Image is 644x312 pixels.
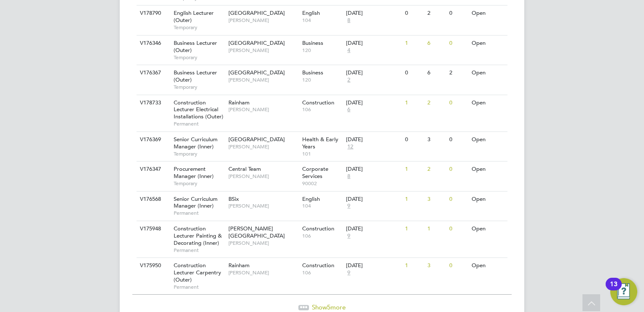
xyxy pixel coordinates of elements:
div: V176568 [138,192,167,207]
span: Corporate Services [302,165,328,180]
div: 0 [447,221,469,237]
div: 6 [425,65,447,81]
span: 5 [327,303,330,311]
span: Business [302,39,323,47]
div: [DATE] [346,99,401,107]
span: 101 [302,151,342,157]
div: Open [470,161,506,177]
span: 9 [346,203,352,210]
div: V178733 [138,95,167,111]
div: V176346 [138,36,167,51]
span: 104 [302,17,342,24]
span: Permanent [174,247,224,254]
div: 1 [403,36,425,51]
div: Open [470,132,506,148]
span: Central Team [228,165,261,172]
span: 2 [346,77,352,84]
span: 120 [302,47,342,54]
div: 0 [447,132,469,148]
span: [PERSON_NAME] [228,17,298,24]
span: [PERSON_NAME] [228,203,298,209]
div: 2 [425,5,447,21]
span: 9 [346,233,352,240]
span: [GEOGRAPHIC_DATA] [228,39,285,47]
span: Procurement Manager (Inner) [174,165,214,180]
span: 6 [346,106,352,113]
span: English Lecturer (Outer) [174,9,214,24]
div: 2 [447,65,469,81]
span: Temporary [174,54,224,61]
span: Rainham [228,262,250,269]
span: 106 [302,269,342,276]
div: V176369 [138,132,167,148]
span: Rainham [228,99,250,106]
span: Construction Lecturer Carpentry (Outer) [174,262,221,283]
div: Open [470,221,506,237]
div: V176367 [138,65,167,81]
span: Construction [302,225,334,232]
span: [GEOGRAPHIC_DATA] [228,9,285,16]
span: 9 [346,269,352,276]
div: 0 [447,95,469,111]
div: [DATE] [346,166,401,173]
div: V175948 [138,221,167,237]
div: [DATE] [346,40,401,47]
div: 0 [403,5,425,21]
span: 106 [302,106,342,113]
span: Show more [312,303,346,311]
span: Construction Lecturer Electrical Installations (Outer) [174,99,223,120]
div: 0 [403,65,425,81]
div: 3 [425,258,447,274]
span: Construction [302,262,334,269]
div: 0 [447,161,469,177]
div: 0 [447,36,469,51]
div: 1 [403,221,425,237]
div: 1 [403,95,425,111]
span: Temporary [174,180,224,187]
div: 2 [425,161,447,177]
div: 2 [425,95,447,111]
span: Temporary [174,84,224,90]
span: Business Lecturer (Outer) [174,39,217,54]
div: 1 [403,161,425,177]
div: Open [470,95,506,111]
div: 0 [447,5,469,21]
span: 4 [346,47,352,54]
span: BSix [228,195,239,203]
div: 1 [425,221,447,237]
div: V176347 [138,161,167,177]
span: 106 [302,233,342,239]
span: Senior Curriculum Manager (Inner) [174,136,217,150]
div: Open [470,5,506,21]
span: [GEOGRAPHIC_DATA] [228,136,285,143]
div: 3 [425,132,447,148]
div: [DATE] [346,136,401,143]
span: [PERSON_NAME] [228,173,298,180]
div: Open [470,192,506,207]
span: Construction Lecturer Painting & Decorating (Inner) [174,225,222,246]
span: [PERSON_NAME] [228,269,298,276]
div: 0 [447,192,469,207]
div: [DATE] [346,196,401,203]
span: Temporary [174,151,224,157]
div: V175950 [138,258,167,274]
span: Permanent [174,284,224,290]
div: [DATE] [346,69,401,77]
div: Open [470,258,506,274]
span: Permanent [174,120,224,127]
div: 13 [610,284,617,295]
span: [PERSON_NAME] [228,143,298,150]
span: English [302,9,320,16]
span: 12 [346,143,354,151]
div: [DATE] [346,10,401,17]
div: 1 [403,258,425,274]
span: 8 [346,17,352,24]
span: [PERSON_NAME] [228,77,298,83]
div: 0 [447,258,469,274]
span: 104 [302,203,342,209]
div: Open [470,65,506,81]
span: [GEOGRAPHIC_DATA] [228,69,285,76]
div: [DATE] [346,262,401,269]
span: [PERSON_NAME] [228,47,298,54]
div: 6 [425,36,447,51]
